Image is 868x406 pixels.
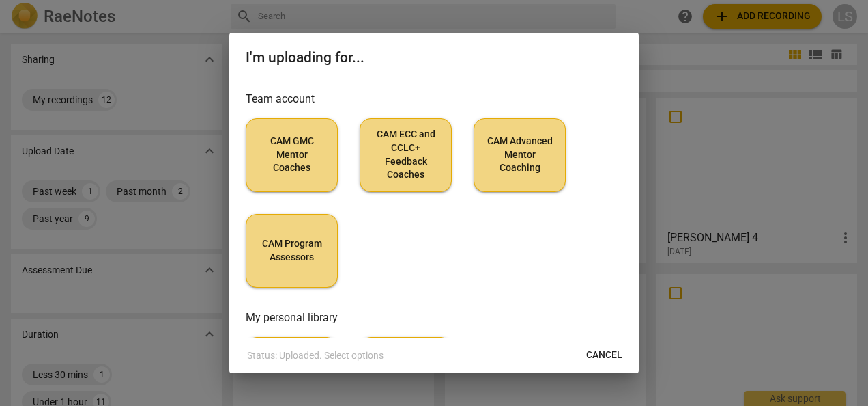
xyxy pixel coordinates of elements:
[485,135,554,175] span: CAM Advanced Mentor Coaching
[246,214,338,288] button: CAM Program Assessors
[360,118,452,192] button: CAM ECC and CCLC+ Feedback Coaches
[586,349,622,362] span: Cancel
[246,91,622,107] h3: Team account
[474,118,566,192] button: CAM Advanced Mentor Coaching
[257,135,326,175] span: CAM GMC Mentor Coaches
[371,128,440,181] span: CAM ECC and CCLC+ Feedback Coaches
[246,49,622,66] h2: I'm uploading for...
[257,237,326,264] span: CAM Program Assessors
[575,343,633,368] button: Cancel
[247,349,384,363] p: Status: Uploaded. Select options
[246,310,622,326] h3: My personal library
[246,118,338,192] button: CAM GMC Mentor Coaches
